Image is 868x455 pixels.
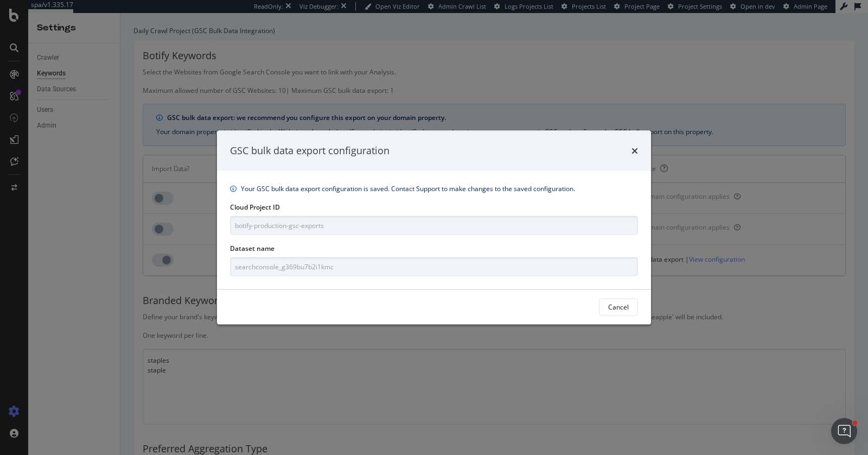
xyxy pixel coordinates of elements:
[631,144,638,158] div: times
[230,144,390,158] div: GSC bulk data export configuration
[608,302,629,312] div: Cancel
[831,418,857,444] iframe: Intercom live chat
[241,184,575,193] div: Your GSC bulk data export configuration is saved. Contact Support to make changes to the saved co...
[230,184,638,193] div: info banner
[599,298,638,315] button: Cancel
[230,216,638,235] input: Type here
[230,257,638,276] input: Type here
[217,131,651,325] div: modal
[230,202,280,211] label: Cloud Project ID
[230,243,275,252] label: Dataset name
